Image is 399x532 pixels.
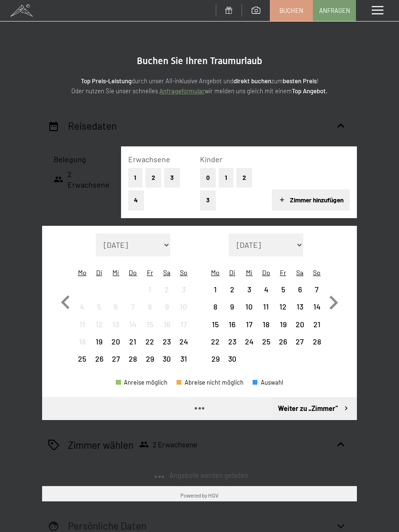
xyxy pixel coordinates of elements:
[52,233,79,368] button: Vorheriger Monat
[151,471,248,480] div: Angebote werden geladen
[276,286,290,300] div: 5
[108,299,124,315] div: Wed Aug 06 2025
[108,316,124,332] div: Wed Aug 13 2025
[208,355,222,370] div: 29
[158,333,175,350] div: Anreise nicht möglich
[128,190,144,210] button: 4
[262,268,270,277] abbr: Donnerstag
[258,338,273,353] div: 25
[158,333,175,350] div: Sat Aug 23 2025
[257,299,274,315] div: Thu Sep 11 2025
[224,333,241,350] div: Anreise nicht möglich
[142,299,158,315] div: Fri Aug 08 2025
[145,168,161,188] button: 2
[257,333,274,350] div: Anreise nicht möglich
[90,333,107,350] div: Tue Aug 19 2025
[291,333,308,350] div: Sat Sep 27 2025
[124,333,141,350] div: Thu Aug 21 2025
[211,268,220,277] abbr: Montag
[175,299,192,315] div: Anreise nicht möglich
[143,321,157,335] div: 15
[108,351,124,367] div: Anreise nicht möglich
[124,316,141,332] div: Thu Aug 14 2025
[257,281,274,298] div: Thu Sep 04 2025
[283,77,317,85] strong: besten Preis
[158,299,175,315] div: Sat Aug 09 2025
[258,303,273,318] div: 11
[124,299,141,315] div: Anreise nicht möglich
[175,281,192,298] div: Anreise nicht möglich
[176,338,191,353] div: 24
[241,316,257,332] div: Wed Sep 17 2025
[74,333,90,350] div: Mon Aug 18 2025
[164,168,180,188] button: 3
[109,355,123,370] div: 27
[207,316,223,332] div: Anreise nicht möglich
[275,281,291,298] div: Fri Sep 05 2025
[309,316,325,332] div: Anreise nicht möglich
[142,316,158,332] div: Anreise nicht möglich
[291,333,308,350] div: Anreise nicht möglich
[143,303,157,318] div: 8
[207,299,223,315] div: Mon Sep 08 2025
[225,321,240,335] div: 16
[275,316,291,332] div: Fri Sep 19 2025
[90,316,107,332] div: Tue Aug 12 2025
[233,77,271,85] strong: direkt buchen
[90,351,107,367] div: Tue Aug 26 2025
[159,286,174,300] div: 2
[291,281,308,298] div: Sat Sep 06 2025
[124,299,141,315] div: Thu Aug 07 2025
[128,155,170,164] span: Erwachsene
[90,351,107,367] div: Anreise nicht möglich
[241,316,257,332] div: Anreise nicht möglich
[159,321,174,335] div: 16
[68,120,117,132] h2: Reisedaten
[292,286,307,300] div: 6
[159,338,174,353] div: 23
[207,351,223,367] div: Mon Sep 29 2025
[124,316,141,332] div: Anreise nicht möglich
[320,233,347,368] button: Nächster Monat
[78,268,87,277] abbr: Montag
[176,303,191,318] div: 10
[310,303,324,318] div: 14
[309,333,325,350] div: Anreise nicht möglich
[276,321,290,335] div: 19
[275,333,291,350] div: Fri Sep 26 2025
[124,351,141,367] div: Anreise nicht möglich
[125,303,140,318] div: 7
[125,338,140,353] div: 21
[313,268,321,277] abbr: Sonntag
[75,321,89,335] div: 11
[137,55,262,66] span: Buchen Sie Ihren Traumurlaub
[124,351,141,367] div: Thu Aug 28 2025
[116,379,167,386] div: Anreise möglich
[242,338,256,353] div: 24
[229,268,235,277] abbr: Dienstag
[279,6,303,15] span: Buchen
[224,351,241,367] div: Anreise nicht möglich
[175,333,192,350] div: Anreise nicht möglich
[180,491,219,499] div: Powered by HGV
[158,351,175,367] div: Anreise nicht möglich
[75,355,89,370] div: 25
[275,316,291,332] div: Anreise nicht möglich
[175,333,192,350] div: Sun Aug 24 2025
[208,338,222,353] div: 22
[108,333,124,350] div: Wed Aug 20 2025
[309,299,325,315] div: Sun Sep 14 2025
[177,379,244,386] div: Abreise nicht möglich
[142,281,158,298] div: Anreise nicht möglich
[142,351,158,367] div: Anreise nicht möglich
[208,321,222,335] div: 15
[296,268,303,277] abbr: Samstag
[175,351,192,367] div: Anreise nicht möglich
[200,168,216,188] button: 0
[74,333,90,350] div: Anreise nicht möglich
[68,520,146,532] h2: Persönliche Daten
[158,281,175,298] div: Anreise nicht möglich
[309,281,325,298] div: Sun Sep 07 2025
[90,316,107,332] div: Anreise nicht möglich
[176,355,191,370] div: 31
